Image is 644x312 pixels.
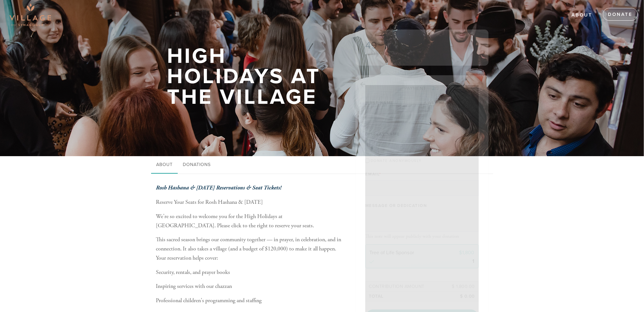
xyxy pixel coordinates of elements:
a: Donate [603,8,638,21]
div: backers [365,51,420,56]
img: Village-sdquare-png-1_0.png [10,3,51,26]
p: We're so excited to welcome you for the High Holidays at [GEOGRAPHIC_DATA]. Please click to the r... [156,212,346,230]
a: Donations [178,156,216,174]
h1: High Holidays At The Village [167,46,335,108]
p: Inspiring services with our chazzan [156,282,346,291]
p: Security, rentals, and prayer books [156,268,346,277]
p: Reserve Your Seats for Rosh Hashana & [DATE] [156,198,346,207]
a: About [567,9,597,21]
span: 49 [365,39,377,51]
b: Rosh Hashana & [DATE] Reservations & Seat Tickets! [156,184,281,191]
p: Professional children's programming and staffing [156,296,346,305]
a: About [151,156,178,174]
p: This sacred season brings our community together — in prayer, in celebration, and in connection. ... [156,235,346,262]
